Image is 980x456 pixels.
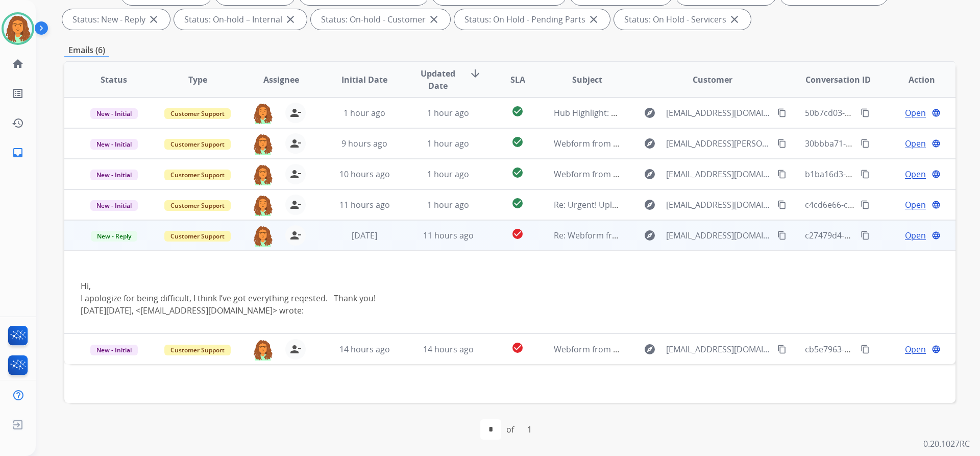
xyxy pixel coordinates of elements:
span: Open [905,107,926,119]
div: Hi, [81,268,772,317]
mat-icon: close [148,13,160,26]
div: I apologize for being difficult, I think I’ve got everything reqested. Thank you! [DATE][DATE], <... [81,292,772,317]
div: Status: On-hold - Customer [311,9,450,30]
span: Updated Date [415,67,461,92]
mat-icon: content_copy [861,108,870,117]
mat-icon: check_circle [511,105,524,117]
mat-icon: language [932,170,941,179]
mat-icon: content_copy [861,345,870,354]
a: [EMAIL_ADDRESS][DOMAIN_NAME] [140,305,273,316]
mat-icon: check_circle [511,197,524,209]
span: Customer Support [164,231,231,242]
mat-icon: person_remove [289,137,302,150]
div: Status: On-hold – Internal [174,9,307,30]
span: Open [905,229,926,242]
span: Customer Support [164,139,231,150]
img: agent-avatar [253,195,273,216]
span: [EMAIL_ADDRESS][DOMAIN_NAME] [666,168,771,180]
span: Customer Support [164,108,231,119]
mat-icon: person_remove [289,343,302,355]
p: Emails (6) [64,44,109,57]
mat-icon: explore [644,107,656,119]
mat-icon: explore [644,137,656,150]
div: 1 [519,419,540,440]
div: Status: On Hold - Pending Parts [454,9,610,30]
span: Customer Support [164,200,231,211]
span: 10 hours ago [339,169,390,180]
mat-icon: language [932,108,941,117]
mat-icon: person_remove [289,107,302,119]
span: Open [905,199,926,211]
span: 14 hours ago [423,344,474,355]
mat-icon: history [12,117,24,129]
mat-icon: content_copy [777,345,787,354]
span: b1ba16d3-ba9b-4ffb-9c41-f1c96eadae9c [805,169,959,180]
span: New - Initial [90,345,138,355]
img: avatar [4,14,32,43]
span: Open [905,343,926,355]
div: Status: On Hold - Servicers [614,9,751,30]
img: agent-avatar [253,164,273,185]
mat-icon: person_remove [289,168,302,180]
span: [EMAIL_ADDRESS][PERSON_NAME][DOMAIN_NAME] [666,137,771,150]
span: Webform from [EMAIL_ADDRESS][DOMAIN_NAME] on [DATE] [554,344,785,355]
span: 9 hours ago [341,138,387,149]
p: 0.20.1027RC [923,438,970,450]
mat-icon: check_circle [511,228,524,240]
span: Re: Webform from [EMAIL_ADDRESS][DOMAIN_NAME] on [DATE] [554,230,799,241]
div: Status: New - Reply [62,9,170,30]
mat-icon: language [932,231,941,240]
div: of [506,423,514,436]
mat-icon: content_copy [861,200,870,209]
mat-icon: close [428,13,440,26]
mat-icon: language [932,139,941,148]
img: agent-avatar [253,339,273,361]
mat-icon: list_alt [12,87,24,100]
span: Conversation ID [805,74,871,86]
span: [DATE] [352,230,377,241]
mat-icon: language [932,345,941,354]
mat-icon: content_copy [777,108,787,117]
span: [EMAIL_ADDRESS][DOMAIN_NAME] [666,229,771,242]
span: 1 hour ago [427,138,469,149]
mat-icon: explore [644,199,656,211]
mat-icon: language [932,200,941,209]
span: Customer [693,74,732,86]
mat-icon: home [12,58,24,70]
th: Action [872,62,955,98]
mat-icon: close [728,13,741,26]
mat-icon: content_copy [777,170,787,179]
span: Type [188,74,207,86]
span: 11 hours ago [423,230,474,241]
span: 1 hour ago [427,107,469,118]
mat-icon: explore [644,168,656,180]
span: 1 hour ago [344,107,385,118]
span: Customer Support [164,170,231,180]
mat-icon: content_copy [861,139,870,148]
span: Customer Support [164,345,231,355]
img: agent-avatar [253,133,273,155]
span: Assignee [263,74,299,86]
span: New - Initial [90,170,138,180]
mat-icon: check_circle [511,342,524,354]
mat-icon: explore [644,343,656,355]
span: Open [905,168,926,180]
mat-icon: person_remove [289,229,302,242]
span: [EMAIL_ADDRESS][DOMAIN_NAME] [666,343,771,355]
span: c4cd6e66-c98b-4154-833c-7879ccd72ba5 [805,199,961,210]
span: 50b7cd03-5dee-4b04-b2b0-729d9dc282f5 [805,107,963,118]
mat-icon: person_remove [289,199,302,211]
mat-icon: explore [644,229,656,242]
span: Webform from [EMAIL_ADDRESS][DOMAIN_NAME] on [DATE] [554,169,785,180]
mat-icon: check_circle [511,136,524,148]
mat-icon: content_copy [777,139,787,148]
span: Initial Date [341,74,387,86]
mat-icon: check_circle [511,166,524,179]
mat-icon: close [587,13,600,26]
span: 1 hour ago [427,199,469,210]
span: c27479d4-45a4-4118-b01e-c8be048a43e5 [805,230,963,241]
span: Webform from [EMAIL_ADDRESS][PERSON_NAME][DOMAIN_NAME] on [DATE] [554,138,848,149]
span: Subject [572,74,602,86]
span: New - Initial [90,108,138,119]
span: New - Initial [90,139,138,150]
